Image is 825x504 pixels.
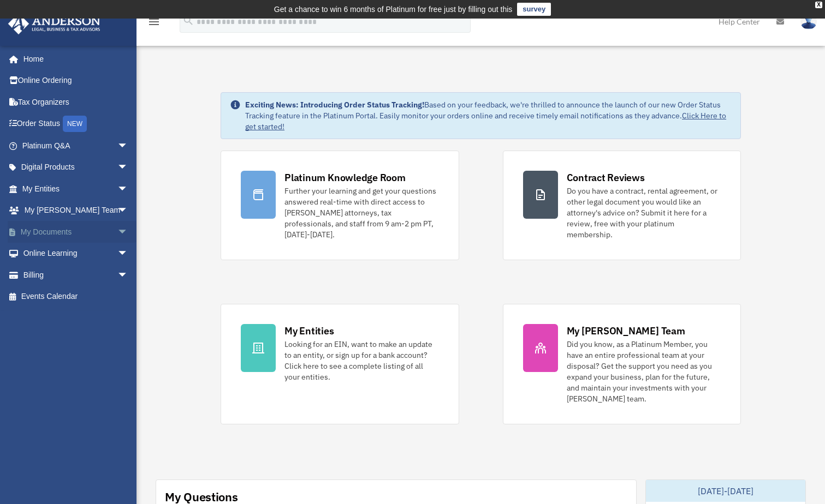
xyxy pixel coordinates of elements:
span: arrow_drop_down [117,200,139,222]
div: Platinum Knowledge Room [284,171,406,184]
a: Contract Reviews Do you have a contract, rental agreement, or other legal document you would like... [503,151,741,260]
div: My Entities [284,324,334,338]
span: arrow_drop_down [117,157,139,179]
span: arrow_drop_down [117,264,139,286]
a: Events Calendar [8,286,145,308]
a: Tax Organizers [8,91,145,113]
div: Looking for an EIN, want to make an update to an entity, or sign up for a bank account? Click her... [284,339,438,382]
a: survey [517,3,551,16]
span: arrow_drop_down [117,135,139,157]
strong: Exciting News: Introducing Order Status Tracking! [245,100,424,110]
div: Based on your feedback, we're thrilled to announce the launch of our new Order Status Tracking fe... [245,99,732,132]
span: arrow_drop_down [117,243,139,265]
div: Get a chance to win 6 months of Platinum for free just by filling out this [274,3,513,16]
a: My Entitiesarrow_drop_down [8,178,145,200]
span: arrow_drop_down [117,221,139,243]
a: My Documentsarrow_drop_down [8,221,145,243]
div: My [PERSON_NAME] Team [567,324,685,338]
a: Online Ordering [8,70,145,92]
div: Contract Reviews [567,171,645,184]
div: Did you know, as a Platinum Member, you have an entire professional team at your disposal? Get th... [567,339,721,404]
a: Platinum Knowledge Room Further your learning and get your questions answered real-time with dire... [221,151,459,260]
div: [DATE]-[DATE] [646,480,805,502]
a: Platinum Q&Aarrow_drop_down [8,135,145,157]
div: Further your learning and get your questions answered real-time with direct access to [PERSON_NAM... [284,185,438,240]
a: My [PERSON_NAME] Teamarrow_drop_down [8,200,145,221]
a: Order StatusNEW [8,113,145,135]
i: search [182,15,194,27]
a: My [PERSON_NAME] Team Did you know, as a Platinum Member, you have an entire professional team at... [503,304,741,424]
img: User Pic [800,14,817,29]
i: menu [147,15,161,28]
img: Anderson Advisors Platinum Portal [5,13,104,34]
span: arrow_drop_down [117,178,139,200]
div: NEW [63,116,87,132]
a: Online Learningarrow_drop_down [8,243,145,265]
a: Click Here to get started! [245,111,726,131]
div: Do you have a contract, rental agreement, or other legal document you would like an attorney's ad... [567,185,721,240]
a: Home [8,48,139,70]
a: My Entities Looking for an EIN, want to make an update to an entity, or sign up for a bank accoun... [221,304,459,424]
a: menu [147,19,161,28]
div: close [815,2,822,8]
a: Billingarrow_drop_down [8,264,145,286]
a: Digital Productsarrow_drop_down [8,157,145,178]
